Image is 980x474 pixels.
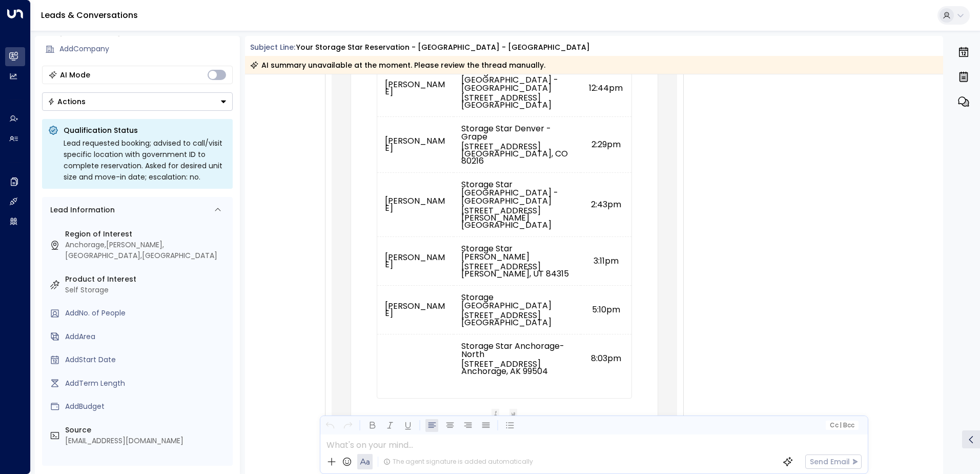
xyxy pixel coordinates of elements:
[385,197,446,212] div: [PERSON_NAME]
[64,125,227,135] p: Qualification Status
[65,354,229,365] div: AddStart Date
[492,409,499,422] img: Facebook
[383,457,533,466] div: The agent signature is added automatically
[461,125,573,141] div: Storage Star Denver - Grape
[296,42,590,53] div: Your Storage Star Reservation - [GEOGRAPHIC_DATA] - [GEOGRAPHIC_DATA]
[461,293,573,310] div: Storage [GEOGRAPHIC_DATA]
[250,42,295,52] span: Subject Line:
[65,240,229,261] div: Anchorage,[PERSON_NAME],[GEOGRAPHIC_DATA],[GEOGRAPHIC_DATA]
[323,419,336,432] button: Undo
[341,419,354,432] button: Redo
[87,460,201,470] div: Lead created on [DATE] 6:19 pm
[509,409,517,422] img: Twitter
[42,92,233,111] button: Actions
[588,141,624,148] div: 2:29pm
[250,60,545,70] div: AI summary unavailable at the moment. Please review the thread manually.
[65,378,229,389] div: AddTerm Length
[588,201,624,208] div: 2:43pm
[47,205,115,215] div: Lead Information
[42,92,233,111] div: Button group with a nested menu
[65,401,229,412] div: AddBudget
[461,143,573,165] div: [STREET_ADDRESS] [GEOGRAPHIC_DATA], CO 80216
[385,81,446,95] div: [PERSON_NAME]
[829,422,854,429] span: Cc Bcc
[65,285,229,295] div: Self Storage
[65,274,229,285] label: Product of Interest
[840,422,842,429] span: |
[825,421,858,430] button: Cc|Bcc
[461,245,573,261] div: Storage Star [PERSON_NAME]
[588,258,624,265] div: 3:11pm
[60,70,90,80] div: AI Mode
[461,207,573,229] div: [STREET_ADDRESS][PERSON_NAME] [GEOGRAPHIC_DATA]
[461,312,573,326] div: [STREET_ADDRESS] [GEOGRAPHIC_DATA]
[588,306,624,313] div: 5:10pm
[65,331,229,342] div: AddArea
[48,97,86,106] div: Actions
[65,308,229,319] div: AddNo. of People
[64,137,227,183] div: Lead requested booking; advised to call/visit specific location with government ID to complete re...
[588,355,624,362] div: 8:03pm
[461,342,573,359] div: Storage Star Anchorage- North
[588,85,624,92] div: 12:44pm
[385,254,446,268] div: [PERSON_NAME]
[65,425,229,436] label: Source
[461,68,573,92] div: Storage Star [GEOGRAPHIC_DATA] - [GEOGRAPHIC_DATA]
[461,181,573,205] div: Storage Star [GEOGRAPHIC_DATA] - [GEOGRAPHIC_DATA]
[461,263,573,278] div: [STREET_ADDRESS] [PERSON_NAME], UT 84315
[461,94,573,109] div: [STREET_ADDRESS] [GEOGRAPHIC_DATA]
[41,9,138,21] a: Leads & Conversations
[461,361,573,375] div: [STREET_ADDRESS] Anchorage, AK 99504
[385,303,446,317] div: [PERSON_NAME]
[59,44,233,54] div: AddCompany
[65,436,229,446] div: [EMAIL_ADDRESS][DOMAIN_NAME]
[65,229,229,240] label: Region of Interest
[385,137,446,152] div: [PERSON_NAME]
